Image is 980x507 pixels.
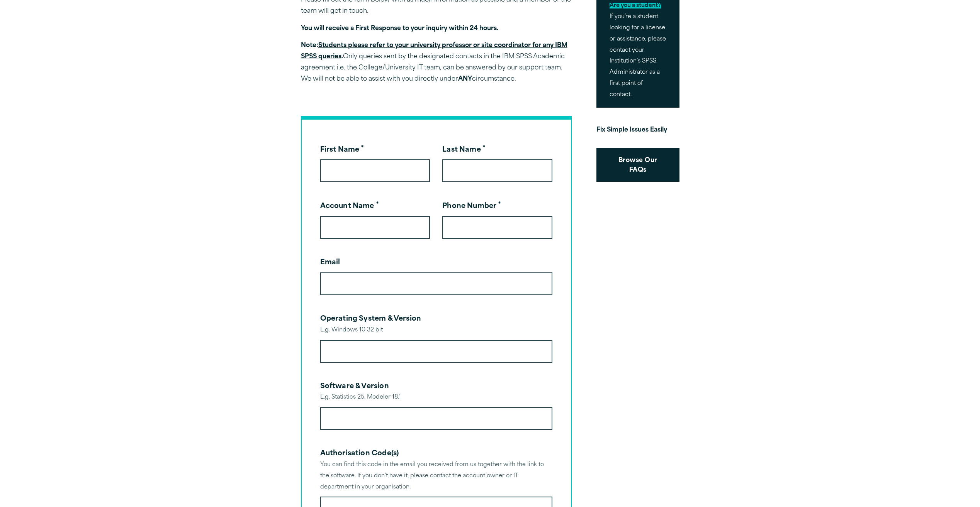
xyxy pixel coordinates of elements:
[610,3,661,8] mark: Are you a student?
[320,203,379,210] label: Account Name
[320,383,389,390] label: Software & Version
[320,392,552,403] div: E.g. Statistics 25, Modeler 18.1
[301,25,498,32] strong: You will receive a First Response to your inquiry within 24 hours.
[458,76,472,82] strong: ANY
[320,460,552,493] div: You can find this code in the email you received from us together with the link to the software. ...
[301,40,572,84] p: Only queries sent by the designated contacts in the IBM SPSS Academic agreement i.e. the College/...
[320,316,421,323] label: Operating System & Version
[596,148,679,182] a: Browse Our FAQs
[301,42,567,60] u: Students please refer to your university professor or site coordinator for any IBM SPSS queries
[320,259,340,266] label: Email
[301,42,567,60] strong: Note: .
[442,203,501,210] label: Phone Number
[596,125,679,136] p: Fix Simple Issues Easily
[320,147,364,154] label: First Name
[442,147,486,154] label: Last Name
[320,325,552,336] div: E.g. Windows 10 32 bit
[320,450,399,457] label: Authorisation Code(s)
